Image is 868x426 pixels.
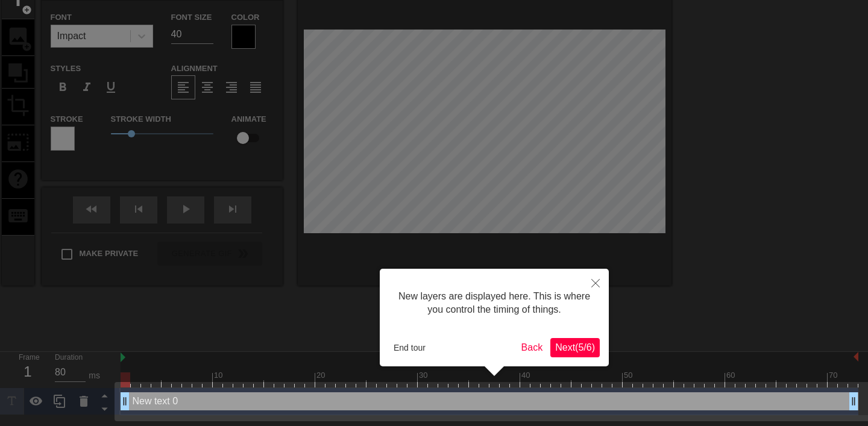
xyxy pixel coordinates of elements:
button: Close [582,269,609,296]
button: Next [550,338,600,357]
span: Next ( 5 / 6 ) [555,342,595,352]
button: Back [517,338,548,357]
div: New layers are displayed here. This is where you control the timing of things. [389,278,600,329]
button: End tour [389,339,430,357]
